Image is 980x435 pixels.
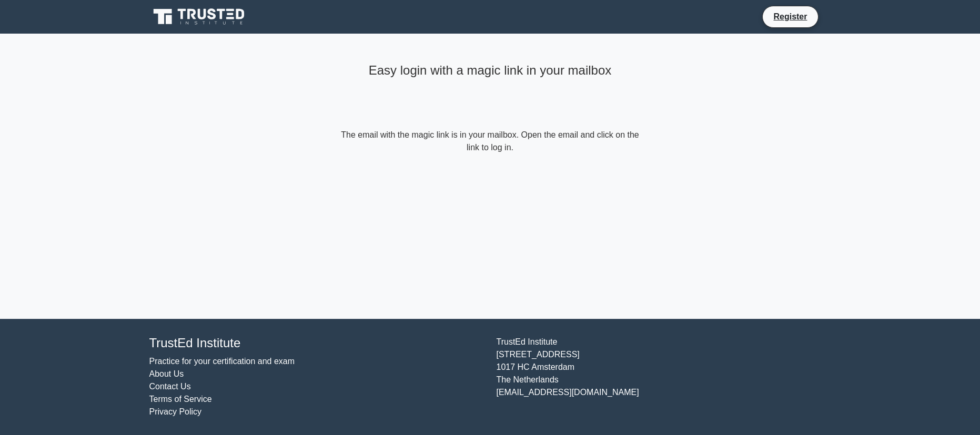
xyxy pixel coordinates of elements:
[149,395,212,403] a: Terms of Service
[767,10,813,23] a: Register
[149,357,295,366] a: Practice for your certification and exam
[149,407,202,416] a: Privacy Policy
[149,336,484,351] h4: TrustEd Institute
[490,336,837,418] div: TrustEd Institute [STREET_ADDRESS] 1017 HC Amsterdam The Netherlands [EMAIL_ADDRESS][DOMAIN_NAME]
[149,382,191,391] a: Contact Us
[149,369,184,378] a: About Us
[339,129,642,154] form: The email with the magic link is in your mailbox. Open the email and click on the link to log in.
[339,63,642,78] h4: Easy login with a magic link in your mailbox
